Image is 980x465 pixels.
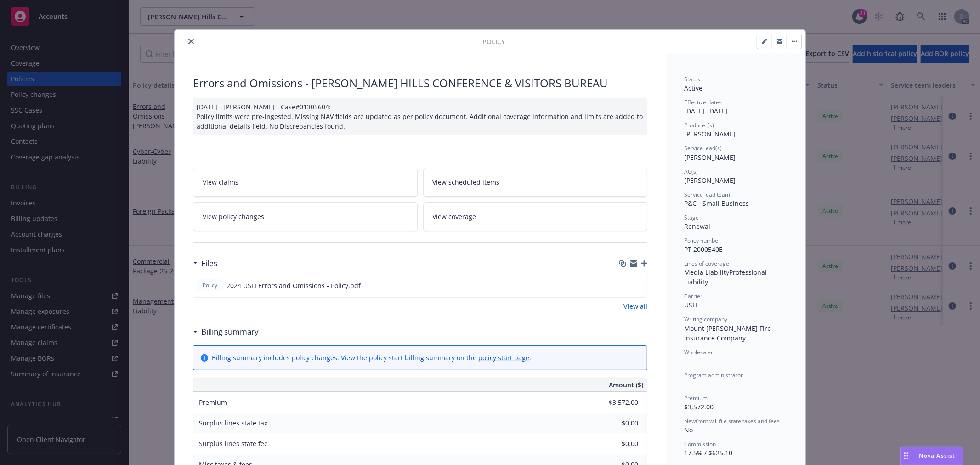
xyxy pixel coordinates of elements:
[609,380,643,390] span: Amount ($)
[584,396,644,409] input: 0.00
[193,257,217,269] div: Files
[684,98,787,116] div: [DATE] - [DATE]
[684,237,720,244] span: Policy number
[584,437,644,451] input: 0.00
[684,98,722,106] span: Effective dates
[684,214,699,221] span: Stage
[684,425,693,434] span: No
[199,439,268,448] span: Surplus lines state fee
[684,417,780,425] span: Newfront will file state taxes and fees
[212,353,531,363] div: Billing summary includes policy changes. View the policy start billing summary on the .
[635,281,643,290] button: preview file
[901,447,912,465] div: Drag to move
[684,121,714,129] span: Producer(s)
[193,98,647,135] div: [DATE] - [PERSON_NAME] - Case#01305604: Policy limits were pre-ingested. Missing NAV fields are u...
[684,301,697,309] span: USLI
[684,315,727,323] span: Writing company
[919,452,956,459] span: Nova Assist
[684,394,708,402] span: Premium
[684,403,714,411] span: $3,572.00
[423,168,648,197] a: View scheduled items
[684,153,736,162] span: [PERSON_NAME]
[203,177,238,187] span: View claims
[193,168,418,197] a: View claims
[684,199,749,208] span: P&C - Small Business
[684,168,698,176] span: AC(s)
[193,75,647,91] div: Errors and Omissions - [PERSON_NAME] HILLS CONFERENCE & VISITORS BUREAU
[193,326,259,338] div: Billing summary
[684,348,713,356] span: Wholesaler
[900,447,963,465] button: Nova Assist
[623,301,647,311] a: View all
[433,212,476,221] span: View coverage
[684,260,729,267] span: Lines of coverage
[201,281,219,289] span: Policy
[227,281,361,290] span: 2024 USLI Errors and Omissions - Policy.pdf
[199,419,267,427] span: Surplus lines state tax
[584,416,644,430] input: 0.00
[433,177,500,187] span: View scheduled items
[423,202,648,231] a: View coverage
[684,268,729,277] span: Media Liability
[684,292,702,300] span: Carrier
[620,281,628,290] button: download file
[684,130,736,138] span: [PERSON_NAME]
[684,380,686,388] span: -
[684,324,773,342] span: Mount [PERSON_NAME] Fire Insurance Company
[193,202,418,231] a: View policy changes
[684,448,732,457] span: 17.5% / $625.10
[684,371,743,379] span: Program administrator
[684,268,769,286] span: Professional Liability
[684,75,700,83] span: Status
[684,222,710,231] span: Renewal
[203,212,264,221] span: View policy changes
[684,357,686,365] span: -
[201,326,259,338] h3: Billing summary
[478,353,529,362] a: policy start page
[199,398,227,407] span: Premium
[684,440,716,448] span: Commission
[186,36,197,47] button: close
[482,37,505,46] span: Policy
[201,257,217,269] h3: Files
[684,84,702,92] span: Active
[684,191,730,198] span: Service lead team
[684,176,736,185] span: [PERSON_NAME]
[684,245,723,254] span: PT 2000540E
[684,144,722,152] span: Service lead(s)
